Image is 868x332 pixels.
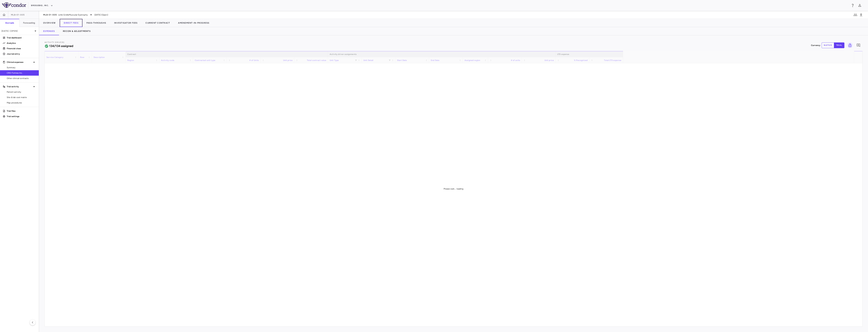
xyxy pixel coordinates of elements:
[7,77,36,80] span: Other clinical contracts
[7,42,36,45] p: Analytics
[7,61,32,64] p: Clinical expenses
[7,85,32,88] p: Trial activity
[7,52,36,55] p: Journal entry
[7,71,36,74] span: CRO Fortrea Inc.
[7,90,36,93] span: Patient activity
[7,36,36,39] p: Trial dashboard
[94,13,108,16] span: [DATE] (Open)
[7,101,36,104] span: Map procedures
[82,19,110,27] button: Pass-Throughs
[7,115,36,118] p: Trial settings
[7,109,36,113] p: Trial files
[23,21,35,24] h6: Forecasting
[58,13,88,16] span: Limb GirdleMuscular Dystrophy
[174,19,213,27] button: Amendment-In-Progress
[45,41,64,43] span: Activity Drivers
[7,66,36,69] span: Summary
[444,188,463,190] span: Please wait... loading
[846,42,853,48] span: Lock grid
[2,2,26,8] img: logo-full-SnFGN8VE.png
[110,19,141,27] button: Investigator Fees
[834,42,844,48] button: trial
[39,27,59,35] button: Expenses
[43,13,57,16] span: MLB-01-005
[141,19,174,27] button: Current Contract
[31,3,53,8] button: BridgeBio, Inc.
[39,19,60,27] button: Overview
[7,47,36,50] p: Financial close
[5,21,14,24] h6: Accruals
[11,13,25,16] span: MLB-01-005
[7,96,36,99] span: Site & lab cost matrix
[60,19,82,27] button: Direct Fees
[49,44,73,48] h6: 134/134 assigned
[856,42,861,48] button: Add comment
[822,42,834,48] button: native
[811,44,820,47] p: Currency
[1,29,33,33] p: [DATE] (Open)
[59,27,95,35] button: Recon & Adjustments
[856,43,860,47] svg: Add comment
